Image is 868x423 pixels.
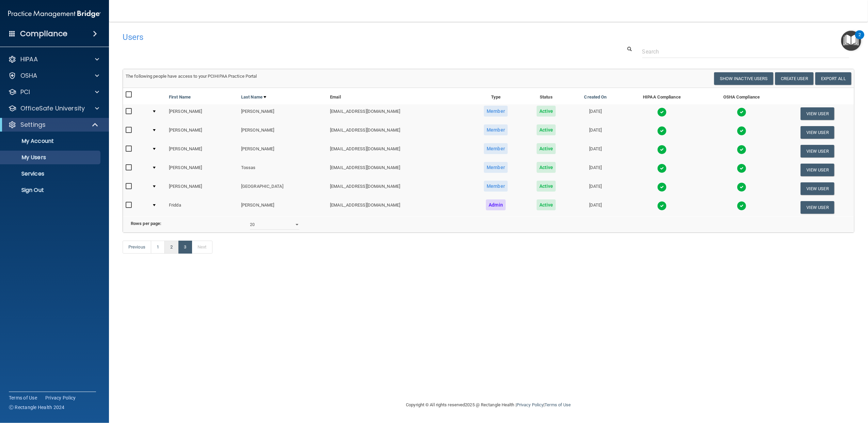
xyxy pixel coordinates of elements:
[801,126,834,139] button: View User
[166,179,238,198] td: [PERSON_NAME]
[569,123,621,142] td: [DATE]
[238,142,327,161] td: [PERSON_NAME]
[166,198,238,216] td: Fridda
[657,145,667,154] img: tick.e7d51cea.svg
[737,201,746,211] img: tick.e7d51cea.svg
[327,104,469,123] td: [EMAIL_ADDRESS][DOMAIN_NAME]
[8,55,99,63] a: HIPAA
[537,199,556,210] span: Active
[169,93,191,101] a: First Name
[657,164,667,173] img: tick.e7d51cea.svg
[858,35,861,44] div: 2
[523,88,569,104] th: Status
[238,161,327,179] td: Tossas
[714,72,773,85] button: Show Inactive Users
[569,198,621,216] td: [DATE]
[192,241,212,254] a: Next
[327,179,469,198] td: [EMAIL_ADDRESS][DOMAIN_NAME]
[657,182,667,192] img: tick.e7d51cea.svg
[364,394,613,416] div: Copyright © All rights reserved 2025 @ Rectangle Health | |
[569,104,621,123] td: [DATE]
[484,162,508,173] span: Member
[537,124,556,135] span: Active
[642,45,849,58] input: Search
[8,7,101,21] img: PMB logo
[45,394,76,401] a: Privacy Policy
[238,198,327,216] td: [PERSON_NAME]
[166,104,238,123] td: [PERSON_NAME]
[166,161,238,179] td: [PERSON_NAME]
[20,88,30,96] p: PCI
[20,72,37,80] p: OSHA
[131,221,161,226] b: Rows per page:
[486,199,506,210] span: Admin
[569,179,621,198] td: [DATE]
[657,126,667,136] img: tick.e7d51cea.svg
[737,182,746,192] img: tick.e7d51cea.svg
[238,123,327,142] td: [PERSON_NAME]
[737,126,746,136] img: tick.e7d51cea.svg
[815,72,851,85] a: Export All
[126,74,257,79] span: The following people have access to your PCIHIPAA Practice Portal
[737,107,746,117] img: tick.e7d51cea.svg
[327,88,469,104] th: Email
[484,143,508,154] span: Member
[327,123,469,142] td: [EMAIL_ADDRESS][DOMAIN_NAME]
[151,241,165,254] a: 1
[178,241,192,254] a: 3
[537,162,556,173] span: Active
[801,107,834,120] button: View User
[537,143,556,154] span: Active
[657,107,667,117] img: tick.e7d51cea.svg
[166,123,238,142] td: [PERSON_NAME]
[327,142,469,161] td: [EMAIL_ADDRESS][DOMAIN_NAME]
[9,394,37,401] a: Terms of Use
[621,88,702,104] th: HIPAA Compliance
[569,142,621,161] td: [DATE]
[545,402,571,407] a: Terms of Use
[484,181,508,192] span: Member
[8,121,99,129] a: Settings
[20,104,85,112] p: OfficeSafe University
[801,164,834,176] button: View User
[801,182,834,195] button: View User
[123,33,545,42] h4: Users
[841,31,861,51] button: Open Resource Center, 2 new notifications
[484,106,508,117] span: Member
[537,181,556,192] span: Active
[8,104,99,112] a: OfficeSafe University
[166,142,238,161] td: [PERSON_NAME]
[737,145,746,154] img: tick.e7d51cea.svg
[327,198,469,216] td: [EMAIL_ADDRESS][DOMAIN_NAME]
[775,72,814,85] button: Create User
[164,241,178,254] a: 2
[657,201,667,211] img: tick.e7d51cea.svg
[20,121,46,129] p: Settings
[20,55,38,63] p: HIPAA
[737,164,746,173] img: tick.e7d51cea.svg
[4,170,97,177] p: Services
[9,404,65,411] span: Ⓒ Rectangle Health 2024
[469,88,523,104] th: Type
[241,93,266,101] a: Last Name
[123,241,151,254] a: Previous
[4,154,97,161] p: My Users
[517,402,543,407] a: Privacy Policy
[327,161,469,179] td: [EMAIL_ADDRESS][DOMAIN_NAME]
[537,106,556,117] span: Active
[801,201,834,214] button: View User
[8,72,99,80] a: OSHA
[702,88,781,104] th: OSHA Compliance
[238,179,327,198] td: [GEOGRAPHIC_DATA]
[8,88,99,96] a: PCI
[584,93,607,101] a: Created On
[4,187,97,194] p: Sign Out
[801,145,834,157] button: View User
[569,161,621,179] td: [DATE]
[238,104,327,123] td: [PERSON_NAME]
[4,138,97,145] p: My Account
[484,124,508,135] span: Member
[20,29,67,39] h4: Compliance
